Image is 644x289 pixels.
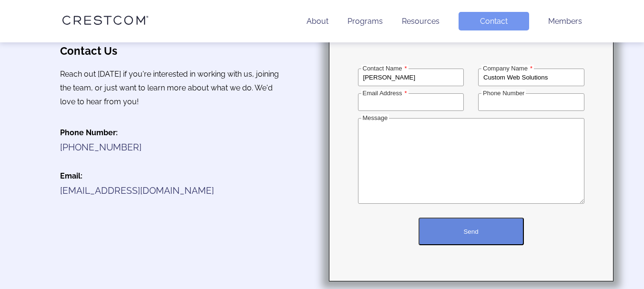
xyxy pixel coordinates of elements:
a: Contact [459,12,529,30]
p: Reach out [DATE] if you're interested in working with us, joining the team, or just want to learn... [60,68,286,109]
button: Send [419,218,524,245]
label: Contact Name [361,65,409,72]
h3: Contact Us [60,45,286,57]
a: [PHONE_NUMBER] [60,142,142,152]
label: Company Name [481,65,534,72]
a: Programs [348,17,383,26]
a: Members [548,17,582,26]
a: [EMAIL_ADDRESS][DOMAIN_NAME] [60,185,214,196]
h4: Email: [60,171,286,180]
a: Resources [402,17,440,26]
label: Message [361,114,389,121]
a: About [307,17,328,26]
label: Phone Number [481,90,526,97]
h4: Phone Number: [60,128,286,137]
label: Email Address [361,90,409,97]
